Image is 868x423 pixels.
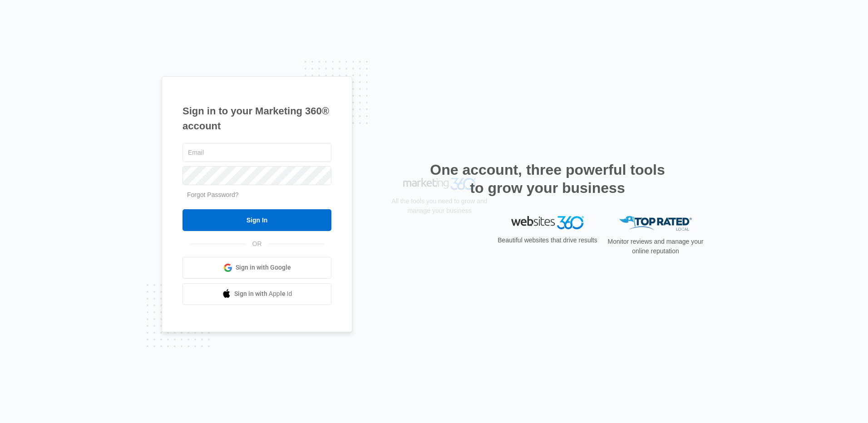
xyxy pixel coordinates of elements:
[246,239,268,249] span: OR
[182,143,331,162] input: Email
[605,237,706,256] p: Monitor reviews and manage your online reputation
[182,209,331,231] input: Sign In
[187,191,239,198] a: Forgot Password?
[497,236,598,245] p: Beautiful websites that drive results
[236,263,291,272] span: Sign in with Google
[182,103,331,133] h1: Sign in to your Marketing 360® account
[403,216,476,229] img: Marketing 360
[511,216,584,229] img: Websites 360
[389,235,490,254] p: All the tools you need to grow and manage your business
[427,161,668,197] h2: One account, three powerful tools to grow your business
[182,257,331,279] a: Sign in with Google
[182,283,331,305] a: Sign in with Apple Id
[619,216,692,231] img: Top Rated Local
[234,289,292,299] span: Sign in with Apple Id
